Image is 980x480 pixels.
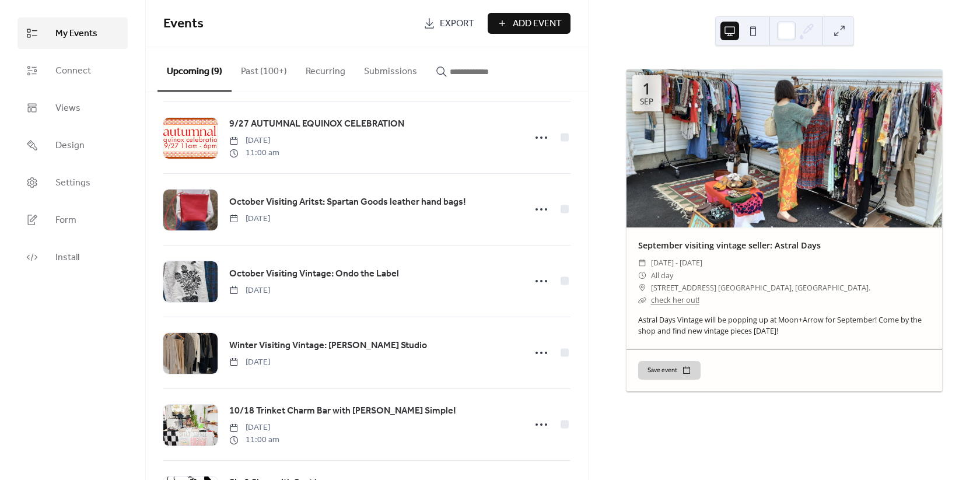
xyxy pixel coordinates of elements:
[55,101,80,115] span: Views
[229,285,270,297] span: [DATE]
[229,422,279,434] span: [DATE]
[229,267,399,281] span: October Visiting Vintage: Ondo the Label
[157,47,232,92] button: Upcoming (9)
[55,27,97,41] span: My Events
[229,356,270,369] span: [DATE]
[640,98,653,106] div: Sep
[232,47,296,90] button: Past (100+)
[229,147,279,159] span: 11:00 am
[638,257,646,269] div: ​
[642,80,651,96] div: 1
[17,167,128,198] a: Settings
[229,195,466,210] a: October Visiting Aritst: Spartan Goods leather hand bags!
[651,257,702,269] span: [DATE] - [DATE]
[55,213,76,227] span: Form
[638,269,646,282] div: ​
[440,17,474,31] span: Export
[229,404,456,419] a: 10/18 Trinket Charm Bar with [PERSON_NAME] Simple!
[415,13,483,34] a: Export
[17,241,128,273] a: Install
[17,129,128,161] a: Design
[638,361,701,380] button: Save event
[488,13,570,34] button: Add Event
[17,55,128,86] a: Connect
[651,282,870,294] span: [STREET_ADDRESS] [GEOGRAPHIC_DATA], [GEOGRAPHIC_DATA].
[229,117,404,132] a: 9/27 AUTUMNAL EQUINOX CELEBRATION
[651,295,699,305] a: check her out!
[638,282,646,294] div: ​
[638,240,821,251] a: September visiting vintage seller: Astral Days
[17,92,128,124] a: Views
[638,294,646,306] div: ​
[651,269,673,282] span: All day
[55,176,90,190] span: Settings
[229,213,270,225] span: [DATE]
[229,404,456,418] span: 10/18 Trinket Charm Bar with [PERSON_NAME] Simple!
[17,204,128,236] a: Form
[229,339,427,353] span: Winter Visiting Vintage: [PERSON_NAME] Studio
[296,47,355,90] button: Recurring
[229,338,427,353] a: Winter Visiting Vintage: [PERSON_NAME] Studio
[229,267,399,282] a: October Visiting Vintage: Ondo the Label
[55,251,79,265] span: Install
[355,47,426,90] button: Submissions
[229,135,279,147] span: [DATE]
[163,11,204,37] span: Events
[55,139,85,153] span: Design
[229,434,279,446] span: 11:00 am
[55,64,91,78] span: Connect
[626,315,942,337] div: Astral Days Vintage will be popping up at Moon+Arrow for September! Come by the shop and find new...
[229,195,466,209] span: October Visiting Aritst: Spartan Goods leather hand bags!
[229,117,404,131] span: 9/27 AUTUMNAL EQUINOX CELEBRATION
[17,17,128,49] a: My Events
[513,17,562,31] span: Add Event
